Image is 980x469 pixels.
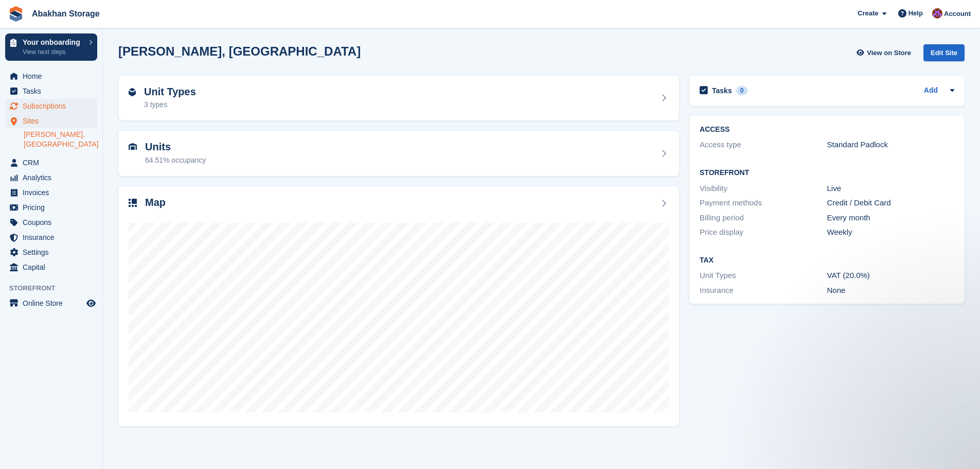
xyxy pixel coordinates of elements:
[9,283,102,293] span: Storefront
[932,8,942,19] img: William Abakhan
[827,139,954,151] div: Standard Padlock
[23,99,84,113] span: Subscriptions
[5,155,97,170] a: menu
[944,9,971,19] span: Account
[85,297,97,309] a: Preview store
[5,33,97,61] a: Your onboarding View next steps
[736,86,748,95] div: 0
[23,245,84,259] span: Settings
[923,44,965,65] a: Edit Site
[700,139,827,151] div: Access type
[118,44,361,58] h2: [PERSON_NAME], [GEOGRAPHIC_DATA]
[700,227,827,238] div: Price display
[923,44,965,61] div: Edit Site
[23,185,84,200] span: Invoices
[827,183,954,195] div: Live
[145,197,166,209] h2: Map
[129,143,137,150] img: unit-icn-7be61d7bf1b0ce9d3e12c5938cc71ed9869f7b940bace4675aadf7bd6d80202e.svg
[23,69,84,83] span: Home
[23,200,84,215] span: Pricing
[827,212,954,224] div: Every month
[129,199,137,207] img: map-icn-33ee37083ee616e46c38cad1a60f524a97daa1e2b2c8c0bc3eb3415660979fc1.svg
[855,44,915,61] a: View on Store
[5,114,97,128] a: menu
[700,126,954,134] h2: ACCESS
[827,197,954,209] div: Credit / Debit Card
[23,155,84,170] span: CRM
[700,183,827,195] div: Visibility
[144,86,196,98] h2: Unit Types
[827,270,954,282] div: VAT (20.0%)
[5,185,97,200] a: menu
[5,84,97,98] a: menu
[700,212,827,224] div: Billing period
[28,5,104,22] a: Abakhan Storage
[23,47,84,57] p: View next steps
[8,6,24,22] img: stora-icon-8386f47178a22dfd0bd8f6a31ec36ba5ce8667c1dd55bd0f319d3a0aa187defe.svg
[23,170,84,185] span: Analytics
[5,69,97,83] a: menu
[23,230,84,245] span: Insurance
[5,99,97,113] a: menu
[712,86,732,95] h2: Tasks
[924,85,938,97] a: Add
[5,170,97,185] a: menu
[144,99,196,110] div: 3 types
[827,227,954,238] div: Weekly
[118,131,679,176] a: Units 64.51% occupancy
[5,260,97,274] a: menu
[24,130,97,149] a: [PERSON_NAME], [GEOGRAPHIC_DATA]
[700,169,954,177] h2: Storefront
[700,270,827,282] div: Unit Types
[23,114,84,128] span: Sites
[145,155,206,166] div: 64.51% occupancy
[908,8,923,19] span: Help
[23,260,84,274] span: Capital
[700,197,827,209] div: Payment methods
[23,215,84,230] span: Coupons
[867,48,911,58] span: View on Store
[23,296,84,310] span: Online Store
[5,245,97,259] a: menu
[5,230,97,245] a: menu
[5,215,97,230] a: menu
[118,76,679,121] a: Unit Types 3 types
[145,141,206,153] h2: Units
[118,186,679,427] a: Map
[23,39,84,46] p: Your onboarding
[129,88,136,96] img: unit-type-icn-2b2737a686de81e16bb02015468b77c625bbabd49415b5ef34ead5e3b44a266d.svg
[23,84,84,98] span: Tasks
[700,285,827,297] div: Insurance
[858,8,878,19] span: Create
[5,296,97,310] a: menu
[5,200,97,215] a: menu
[700,256,954,265] h2: Tax
[827,285,954,297] div: None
